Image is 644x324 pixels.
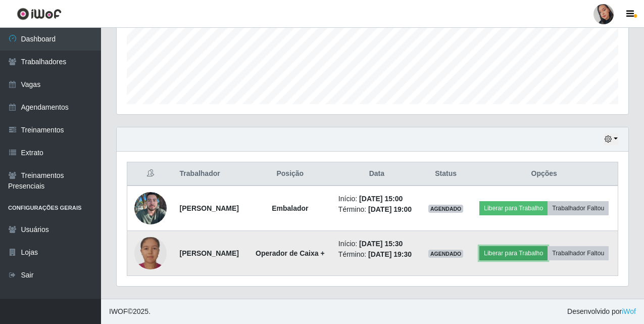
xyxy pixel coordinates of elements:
[368,250,412,258] time: [DATE] 19:30
[622,307,636,315] a: iWof
[359,240,403,248] time: [DATE] 15:30
[567,306,636,317] span: Desenvolvido por
[548,246,609,260] button: Trabalhador Faltou
[338,239,415,249] li: Início:
[548,201,609,215] button: Trabalhador Faltou
[421,162,470,186] th: Status
[338,249,415,260] li: Término:
[338,204,415,215] li: Término:
[338,194,415,204] li: Início:
[174,162,248,186] th: Trabalhador
[332,162,421,186] th: Data
[109,306,151,317] span: © 2025 .
[180,204,239,212] strong: [PERSON_NAME]
[134,237,167,269] img: 1749397682439.jpeg
[359,195,403,203] time: [DATE] 15:00
[428,205,464,213] span: AGENDADO
[479,246,548,260] button: Liberar para Trabalho
[470,162,618,186] th: Opções
[180,249,239,257] strong: [PERSON_NAME]
[479,201,548,215] button: Liberar para Trabalho
[134,187,167,230] img: 1700260582749.jpeg
[256,249,325,257] strong: Operador de Caixa +
[109,307,128,315] span: IWOF
[272,204,308,212] strong: Embalador
[428,250,464,258] span: AGENDADO
[248,162,332,186] th: Posição
[368,205,412,213] time: [DATE] 19:00
[17,8,62,20] img: CoreUI Logo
